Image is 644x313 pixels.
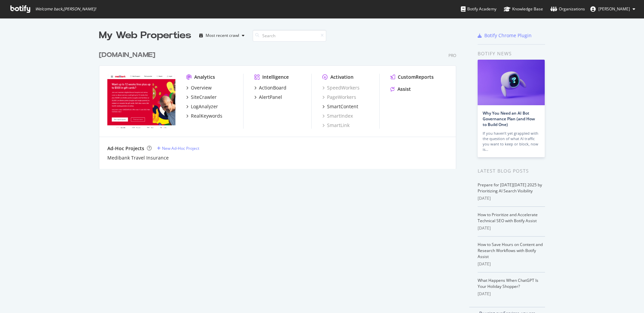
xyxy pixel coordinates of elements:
[478,291,545,297] div: [DATE]
[186,84,212,91] a: Overview
[483,131,540,152] div: If you haven’t yet grappled with the question of what AI traffic you want to keep or block, now is…
[322,84,360,91] a: SpeedWorkers
[99,50,155,60] div: [DOMAIN_NAME]
[254,84,286,91] a: ActionBoard
[478,60,545,105] img: Why You Need an AI Bot Governance Plan (and How to Build One)
[35,6,96,12] span: Welcome back, [PERSON_NAME] !
[322,113,353,119] a: SmartIndex
[259,84,286,91] div: ActionBoard
[99,42,462,169] div: grid
[186,113,222,119] a: RealKeywords
[478,225,545,231] div: [DATE]
[504,6,543,12] div: Knowledge Base
[448,53,456,58] div: Pro
[322,103,358,110] a: SmartContent
[99,50,158,60] a: [DOMAIN_NAME]
[461,6,496,12] div: Botify Academy
[398,74,434,80] div: CustomReports
[585,4,641,14] button: [PERSON_NAME]
[478,242,543,259] a: How to Save Hours on Content and Research Workflows with Botify Assist
[162,145,199,151] div: New Ad-Hoc Project
[478,212,538,224] a: How to Prioritize and Accelerate Technical SEO with Botify Assist
[478,50,545,57] div: Botify news
[186,103,218,110] a: LogAnalyzer
[107,145,144,152] div: Ad-Hoc Projects
[157,145,199,151] a: New Ad-Hoc Project
[390,74,434,80] a: CustomReports
[262,74,289,80] div: Intelligence
[598,6,630,12] span: Craig McQuinn
[259,94,282,101] div: AlertPanel
[191,84,212,91] div: Overview
[484,32,532,39] div: Botify Chrome Plugin
[478,182,542,194] a: Prepare for [DATE][DATE] 2025 by Prioritizing AI Search Visibility
[330,74,354,80] div: Activation
[327,103,358,110] div: SmartContent
[397,86,411,92] div: Assist
[186,94,217,101] a: SiteCrawler
[191,94,217,101] div: SiteCrawler
[99,29,191,42] div: My Web Properties
[483,110,535,127] a: Why You Need an AI Bot Governance Plan (and How to Build One)
[107,154,169,161] a: Medibank Travel Insurance
[254,94,282,101] a: AlertPanel
[197,30,247,41] button: Most recent crawl
[194,74,215,80] div: Analytics
[478,261,545,267] div: [DATE]
[322,94,356,101] a: PageWorkers
[191,113,222,119] div: RealKeywords
[478,277,538,289] a: What Happens When ChatGPT Is Your Holiday Shopper?
[206,34,239,38] div: Most recent crawl
[253,30,326,42] input: Search
[390,86,411,92] a: Assist
[478,167,545,175] div: Latest Blog Posts
[550,6,585,12] div: Organizations
[478,32,532,39] a: Botify Chrome Plugin
[322,122,350,129] a: SmartLink
[478,195,545,201] div: [DATE]
[107,74,175,128] img: Medibank.com.au
[191,103,218,110] div: LogAnalyzer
